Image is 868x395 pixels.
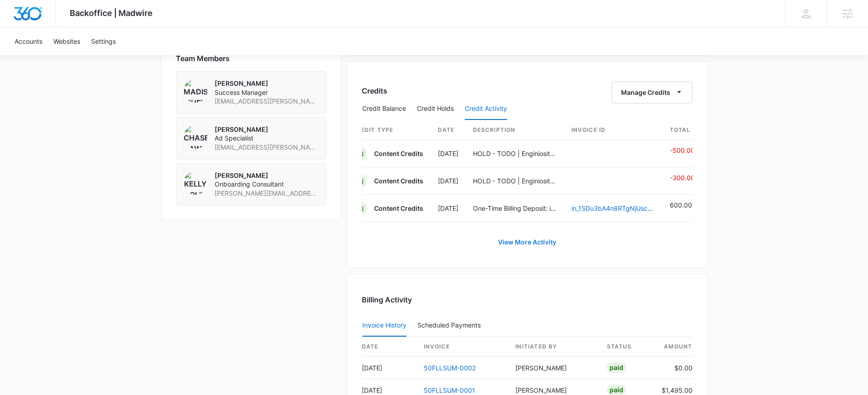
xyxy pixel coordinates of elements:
[670,173,695,182] p: -300.00
[362,337,416,357] th: date
[215,97,318,106] span: [EMAIL_ADDRESS][PERSON_NAME][DOMAIN_NAME]
[600,337,654,357] th: status
[417,322,484,328] div: Scheduled Payments
[184,79,207,103] img: Madison Ruff
[362,357,416,379] td: [DATE]
[86,27,121,55] a: Settings
[91,53,98,60] img: tab_keywords_by_traffic_grey.svg
[352,120,431,140] th: Credit Type
[215,125,318,134] p: [PERSON_NAME]
[508,337,599,357] th: Initiated By
[215,171,318,180] p: [PERSON_NAME]
[508,357,599,379] td: [PERSON_NAME]
[374,149,423,158] p: Content Credits
[374,204,423,213] p: Content Credits
[670,146,695,155] p: -500.00
[215,79,318,88] p: [PERSON_NAME]
[473,203,557,213] p: One-Time Billing Deposit: in_1SDu3bA4n8RTgNjUscHJElKD
[362,294,693,305] h3: Billing Activity
[25,53,32,60] img: tab_domain_overview_orange.svg
[215,143,318,152] span: [EMAIL_ADDRESS][PERSON_NAME][DOMAIN_NAME]
[26,15,45,22] div: v 4.0.25
[48,27,86,55] a: Websites
[35,54,82,60] div: Domain Overview
[374,177,423,186] p: Content Credits
[489,231,565,253] a: View More Activity
[431,120,466,140] th: Date
[176,53,230,64] span: Team Members
[184,171,207,195] img: Kelly Bolin
[670,200,695,210] p: 600.00
[70,8,153,18] span: Backoffice | Madwire
[215,134,318,143] span: Ad Specialist
[9,27,48,55] a: Accounts
[215,189,318,198] span: [PERSON_NAME][EMAIL_ADDRESS][PERSON_NAME][DOMAIN_NAME]
[424,364,476,372] a: 50FLLSUM-0002
[362,85,387,96] h3: Credits
[607,362,626,373] div: Paid
[564,120,663,140] th: Invoice ID
[215,88,318,97] span: Success Manager
[417,98,454,120] button: Credit Holds
[438,149,458,158] p: [DATE]
[571,204,669,212] a: in_1SDu3bA4n8RTgNjUscHJElKD
[611,82,693,104] button: Manage Credits
[101,54,154,60] div: Keywords by Traffic
[416,337,508,357] th: invoice
[184,125,207,149] img: Chase Hawkinson
[473,176,557,186] p: HOLD - TODO | Enginiosity M339226 | W360 [DATE]
[473,149,557,158] p: HOLD - TODO | Enginiosity M339226 | W360 [DATE]
[654,337,693,357] th: amount
[215,180,318,189] span: Onboarding Consultant
[362,315,406,337] button: Invoice History
[15,15,22,22] img: logo_orange.svg
[424,386,475,394] a: 50FLLSUM-0001
[466,120,564,140] th: Description
[24,24,100,31] div: Domain: [DOMAIN_NAME]
[15,24,22,31] img: website_grey.svg
[438,176,458,186] p: [DATE]
[362,98,406,120] button: Credit Balance
[465,98,507,120] button: Credit Activity
[654,357,693,379] td: $0.00
[438,203,458,213] p: [DATE]
[663,120,695,140] th: Total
